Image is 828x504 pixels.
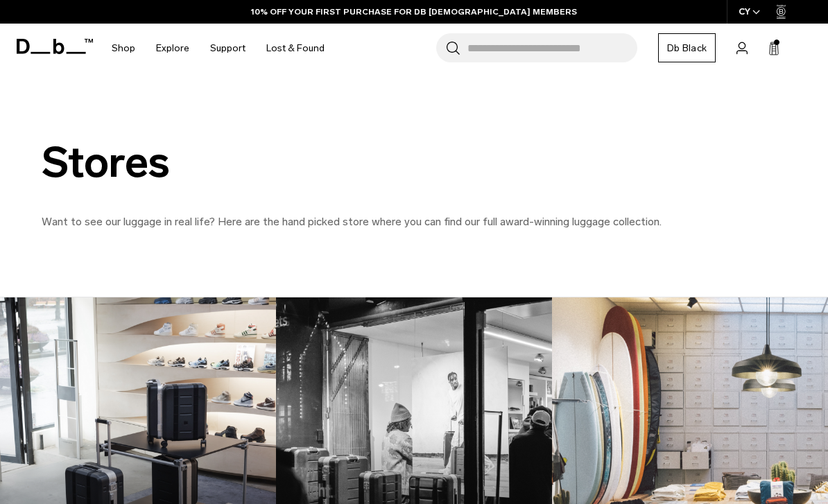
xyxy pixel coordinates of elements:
a: Explore [156,24,189,73]
div: Stores [42,139,666,186]
a: Db Black [658,33,716,62]
a: 10% OFF YOUR FIRST PURCHASE FOR DB [DEMOGRAPHIC_DATA] MEMBERS [251,6,577,18]
p: Want to see our luggage in real life? Here are the hand picked store where you can find our full ... [42,214,666,230]
a: Lost & Found [266,24,325,73]
a: Shop [112,24,135,73]
a: Support [210,24,245,73]
nav: Main Navigation [101,24,335,73]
